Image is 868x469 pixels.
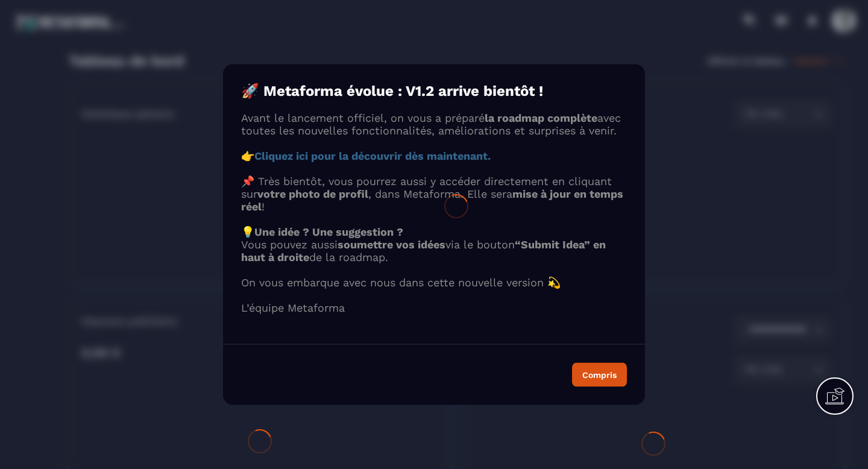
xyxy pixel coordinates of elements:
h4: 🚀 Metaforma évolue : V1.2 arrive bientôt ! [241,83,627,99]
strong: la roadmap complète [485,112,597,124]
button: Compris [572,363,627,387]
p: L’équipe Metaforma [241,301,627,314]
p: On vous embarque avec nous dans cette nouvelle version 💫 [241,276,627,289]
p: Avant le lancement officiel, on vous a préparé avec toutes les nouvelles fonctionnalités, amélior... [241,112,627,137]
div: Compris [582,371,617,379]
